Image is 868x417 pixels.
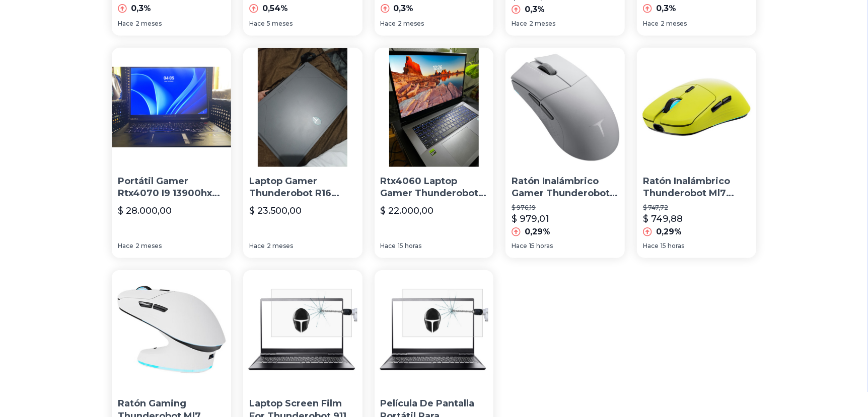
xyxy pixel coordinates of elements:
[118,204,172,218] p: $ 28.000,00
[243,270,363,389] img: Laptop Screen Film For Thunderobot 911 Air 15.6 Inch
[512,212,549,226] p: $ 979,01
[643,20,659,28] span: Hace
[381,204,434,218] p: $ 22.000,00
[375,48,494,258] a: Rtx4060 Laptop Gamer Thunderobot 91 1 Plus I7 13620h 16g 1tRtx4060 Laptop Gamer Thunderobot 91 1 ...
[529,20,555,28] span: 2 meses
[249,20,265,28] span: Hace
[375,270,494,389] img: Película De Pantalla Portátil Para Thunderobot 911 Air De 15
[375,48,494,167] img: Rtx4060 Laptop Gamer Thunderobot 91 1 Plus I7 13620h 16g 1t
[262,3,288,15] p: 0,54%
[512,175,619,200] p: Ratón Inalámbrico Gamer Thunderobot Ml903 Dpi26000 De 1 Khz
[394,3,414,15] p: 0,3%
[118,242,133,250] span: Hace
[643,212,683,226] p: $ 749,88
[267,242,293,250] span: 2 meses
[112,270,231,389] img: Ratón Gaming Thunderobot Ml7 Edición De Alcance Extendido
[643,242,659,250] span: Hace
[512,20,527,28] span: Hace
[118,175,225,200] p: Portátil Gamer Rtx4070 I9 13900hx Thunderobot Zero Ddr5 32g
[637,48,756,167] img: Ratón Inalámbrico Thunderobot Ml7 12000dpi, Rgb, 3 Modos
[249,204,302,218] p: $ 23.500,00
[243,48,363,258] a: Laptop Gamer Thunderobot R16 Rtx4060 Intel I7-14650hx 240hzLaptop Gamer Thunderobot R16 Rtx4060 I...
[243,48,363,167] img: Laptop Gamer Thunderobot R16 Rtx4060 Intel I7-14650hx 240hz
[381,20,396,28] span: Hace
[381,175,488,200] p: Rtx4060 Laptop Gamer Thunderobot 91 1 Plus I7 13620h 16g 1t
[398,242,422,250] span: 15 horas
[249,242,265,250] span: Hace
[505,48,625,167] img: Ratón Inalámbrico Gamer Thunderobot Ml903 Dpi26000 De 1 Khz
[505,48,625,258] a: Ratón Inalámbrico Gamer Thunderobot Ml903 Dpi26000 De 1 KhzRatón Inalámbrico Gamer Thunderobot Ml...
[112,48,231,167] img: Portátil Gamer Rtx4070 I9 13900hx Thunderobot Zero Ddr5 32g
[267,20,293,28] span: 5 meses
[656,226,682,238] p: 0,29%
[135,242,162,250] span: 2 meses
[525,226,550,238] p: 0,29%
[131,3,151,15] p: 0,3%
[112,48,231,258] a: Portátil Gamer Rtx4070 I9 13900hx Thunderobot Zero Ddr5 32gPortátil Gamer Rtx4070 I9 13900hx Thun...
[398,20,424,28] span: 2 meses
[643,175,750,200] p: Ratón Inalámbrico Thunderobot Ml7 12000dpi, Rgb, 3 Modos
[661,20,687,28] span: 2 meses
[637,48,756,258] a: Ratón Inalámbrico Thunderobot Ml7 12000dpi, Rgb, 3 ModosRatón Inalámbrico Thunderobot Ml7 12000dp...
[656,3,676,15] p: 0,3%
[525,4,545,16] p: 0,3%
[512,204,619,212] p: $ 976,19
[529,242,553,250] span: 15 horas
[135,20,162,28] span: 2 meses
[661,242,684,250] span: 15 horas
[249,175,356,200] p: Laptop Gamer Thunderobot R16 Rtx4060 Intel I7-14650hx 240hz
[643,204,750,212] p: $ 747,72
[512,242,527,250] span: Hace
[381,242,396,250] span: Hace
[118,20,133,28] span: Hace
